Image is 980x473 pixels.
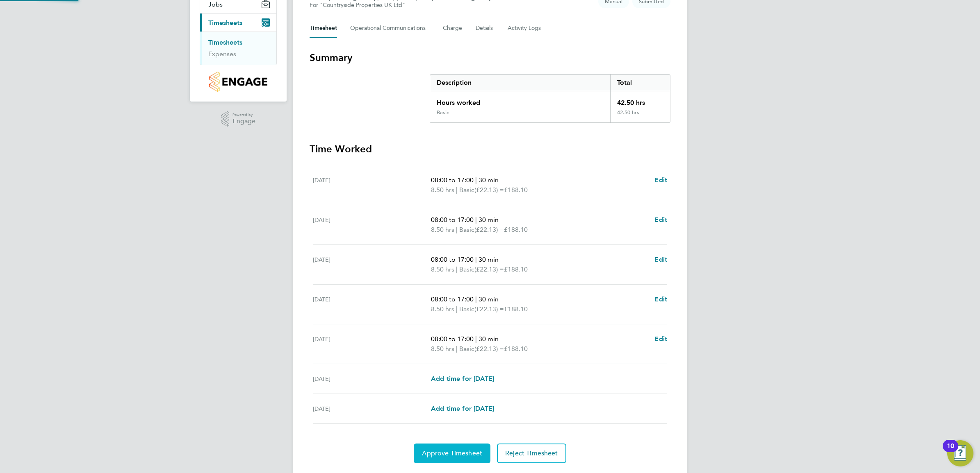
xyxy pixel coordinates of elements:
[208,19,242,27] span: Timesheets
[654,216,667,224] span: Edit
[456,226,458,233] span: |
[475,335,477,343] span: |
[430,91,610,109] div: Hours worked
[350,18,430,38] button: Operational Communications
[474,186,504,194] span: (£22.13) =
[313,404,431,414] div: [DATE]
[443,18,463,38] button: Charge
[474,305,504,313] span: (£22.13) =
[431,335,474,343] span: 08:00 to 17:00
[431,375,494,382] span: Add time for [DATE]
[456,186,458,194] span: |
[504,186,528,194] span: £188.10
[431,295,474,303] span: 08:00 to 17:00
[504,265,528,273] span: £188.10
[431,265,454,273] span: 8.50 hrs
[654,334,667,344] a: Edit
[456,345,458,353] span: |
[208,38,242,46] a: Timesheets
[654,215,667,225] a: Edit
[313,294,431,314] div: [DATE]
[497,444,566,463] button: Reject Timesheet
[313,215,431,235] div: [DATE]
[310,18,337,38] button: Timesheet
[475,256,477,263] span: |
[313,374,431,384] div: [DATE]
[459,185,474,195] span: Basic
[208,50,236,58] a: Expenses
[610,91,670,109] div: 42.50 hrs
[431,374,494,384] a: Add time for [DATE]
[504,226,528,233] span: £188.10
[508,18,542,38] button: Activity Logs
[430,74,670,123] div: Summary
[313,255,431,274] div: [DATE]
[221,111,256,127] a: Powered byEngage
[431,226,454,233] span: 8.50 hrs
[232,118,255,125] span: Engage
[208,0,223,8] span: Jobs
[310,51,670,463] section: Timesheet
[474,345,504,353] span: (£22.13) =
[610,75,670,91] div: Total
[431,404,494,414] a: Add time for [DATE]
[654,176,667,184] span: Edit
[437,109,449,116] div: Basic
[430,75,610,91] div: Description
[200,72,277,92] a: Go to home page
[313,334,431,354] div: [DATE]
[431,305,454,313] span: 8.50 hrs
[476,18,495,38] button: Details
[456,305,458,313] span: |
[431,176,474,184] span: 08:00 to 17:00
[654,256,667,263] span: Edit
[474,226,504,233] span: (£22.13) =
[431,405,494,412] span: Add time for [DATE]
[200,14,276,32] button: Timesheets
[200,32,276,65] div: Timesheets
[654,255,667,265] a: Edit
[654,294,667,304] a: Edit
[459,225,474,235] span: Basic
[459,265,474,274] span: Basic
[947,446,954,457] div: 10
[431,345,454,353] span: 8.50 hrs
[947,440,973,466] button: Open Resource Center, 10 new notifications
[475,295,477,303] span: |
[431,216,474,224] span: 08:00 to 17:00
[232,111,255,118] span: Powered by
[474,265,504,273] span: (£22.13) =
[310,51,670,64] h3: Summary
[414,444,490,463] button: Approve Timesheet
[479,295,499,303] span: 30 min
[456,265,458,273] span: |
[479,335,499,343] span: 30 min
[475,176,477,184] span: |
[459,304,474,314] span: Basic
[479,176,499,184] span: 30 min
[310,143,670,156] h3: Time Worked
[313,175,431,195] div: [DATE]
[479,256,499,263] span: 30 min
[610,109,670,122] div: 42.50 hrs
[504,305,528,313] span: £188.10
[459,344,474,354] span: Basic
[654,295,667,303] span: Edit
[431,256,474,263] span: 08:00 to 17:00
[310,2,493,9] div: For "Countryside Properties UK Ltd"
[479,216,499,224] span: 30 min
[504,345,528,353] span: £188.10
[431,186,454,194] span: 8.50 hrs
[422,449,482,457] span: Approve Timesheet
[209,72,267,92] img: countryside-properties-logo-retina.png
[505,449,558,457] span: Reject Timesheet
[475,216,477,224] span: |
[654,335,667,343] span: Edit
[654,175,667,185] a: Edit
